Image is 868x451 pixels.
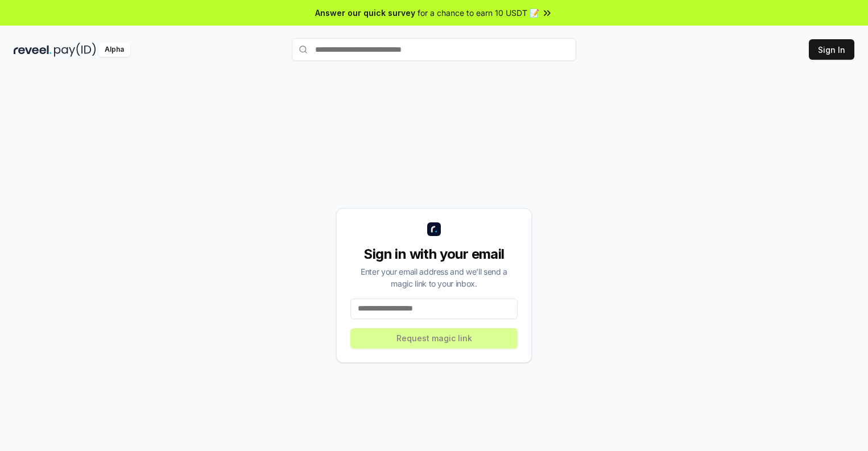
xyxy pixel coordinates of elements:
[427,222,441,236] img: logo_small
[54,43,96,57] img: pay_id
[14,43,52,57] img: reveel_dark
[809,39,854,60] button: Sign In
[98,43,130,57] div: Alpha
[418,7,539,19] span: for a chance to earn 10 USDT 📝
[350,245,518,263] div: Sign in with your email
[350,266,518,289] div: Enter your email address and we’ll send a magic link to your inbox.
[315,7,415,19] span: Answer our quick survey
